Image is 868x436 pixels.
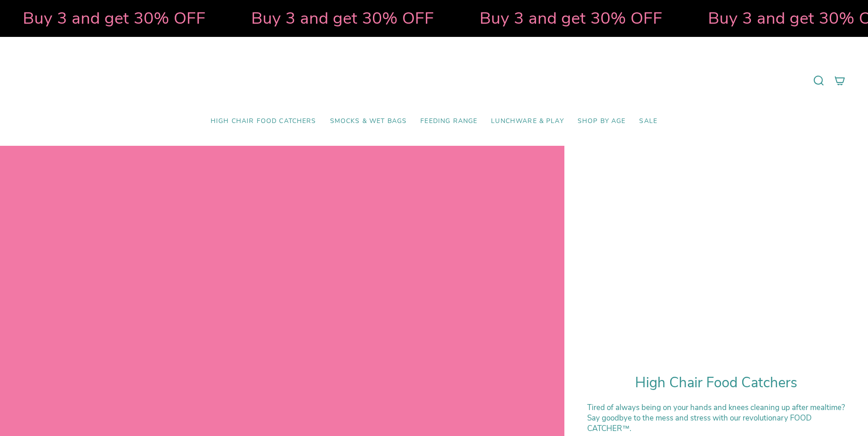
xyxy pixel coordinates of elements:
a: Feeding Range [413,111,484,132]
span: Lunchware & Play [491,118,563,125]
a: Lunchware & Play [484,111,570,132]
span: Smocks & Wet Bags [330,118,407,125]
h1: High Chair Food Catchers [587,374,845,391]
strong: Buy 3 and get 30% OFF [22,7,205,30]
a: Shop by Age [571,111,633,132]
strong: Buy 3 and get 30% OFF [251,7,434,30]
a: High Chair Food Catchers [204,111,323,132]
span: SALE [639,118,657,125]
span: High Chair Food Catchers [211,118,316,125]
span: Feeding Range [420,118,477,125]
p: Tired of always being on your hands and knees cleaning up after mealtime? Say goodbye to the mess... [587,402,845,434]
a: Smocks & Wet Bags [323,111,414,132]
a: Mumma’s Little Helpers [356,51,513,111]
a: SALE [632,111,664,132]
strong: Buy 3 and get 30% OFF [479,7,662,30]
span: Shop by Age [578,118,626,125]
